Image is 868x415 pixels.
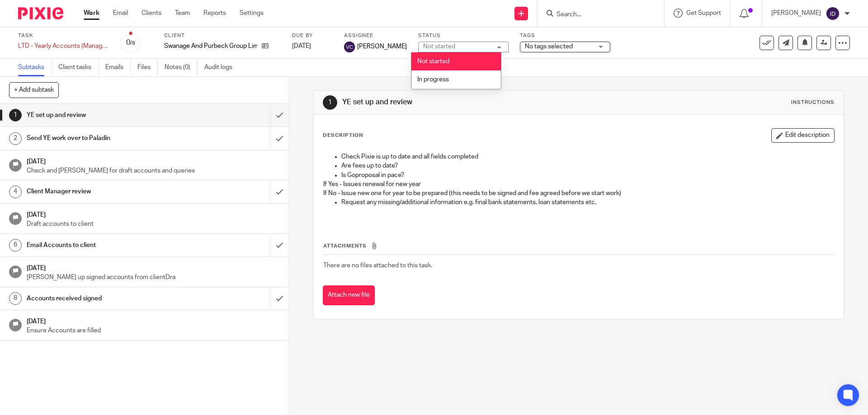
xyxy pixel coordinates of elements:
[417,58,449,65] span: Not started
[9,292,22,305] div: 8
[9,82,59,98] button: + Add subtask
[27,166,280,175] p: Check and [PERSON_NAME] for draft accounts and queries
[341,152,834,161] p: Check Pixie is up to date and all fields completed
[18,7,63,19] img: Pixie
[826,6,840,21] img: svg%3E
[175,9,190,18] a: Team
[164,42,257,51] p: Swanage And Purbeck Group Limited
[27,315,280,326] h1: [DATE]
[791,99,835,106] div: Instructions
[525,43,573,50] span: No tags selected
[323,243,367,248] span: Attachments
[27,219,280,228] p: Draft accounts to client
[771,9,821,18] p: [PERSON_NAME]
[58,59,99,76] a: Client tasks
[27,208,280,219] h1: [DATE]
[323,95,337,110] div: 1
[164,32,281,39] label: Client
[323,262,432,269] span: There are no files attached to this task.
[18,59,52,76] a: Subtasks
[771,128,835,143] button: Edit description
[344,32,407,39] label: Assignee
[323,132,363,139] p: Description
[105,59,131,76] a: Emails
[417,76,449,83] span: In progress
[165,59,198,76] a: Notes (0)
[27,326,280,335] p: Ensure Accounts are filled
[418,32,509,39] label: Status
[342,98,598,107] h1: YE set up and review
[323,189,834,198] p: If No - Issue new one for year to be prepared (this needs to be signed and fee agreed before we s...
[323,180,834,189] p: If Yes - Issues renewal for new year
[341,198,834,207] p: Request any missing/additional information e.g. final bank statements, loan statements etc.
[203,9,226,18] a: Reports
[142,9,161,18] a: Clients
[113,9,128,18] a: Email
[240,9,264,18] a: Settings
[27,185,183,198] h1: Client Manager review
[126,37,135,48] div: 0
[686,10,721,16] span: Get Support
[27,238,183,252] h1: Email Accounts to client
[9,186,22,198] div: 4
[344,42,355,52] img: svg%3E
[341,161,834,170] p: Are fees up to date?
[18,32,108,39] label: Task
[9,239,22,252] div: 6
[556,11,637,19] input: Search
[27,292,183,305] h1: Accounts received signed
[9,109,22,121] div: 1
[341,171,834,180] p: Is Goproposal in pace?
[292,32,333,39] label: Due by
[84,9,99,18] a: Work
[27,273,280,282] p: [PERSON_NAME] up signed accounts from clientDra
[27,261,280,273] h1: [DATE]
[9,132,22,145] div: 2
[292,43,311,49] span: [DATE]
[27,155,280,166] h1: [DATE]
[357,42,407,51] span: [PERSON_NAME]
[130,41,135,46] small: /9
[27,131,183,145] h1: Send YE work over to Paladin
[18,42,108,51] div: LTD - Yearly Accounts (Managed Client)
[204,59,239,76] a: Audit logs
[27,108,183,122] h1: YE set up and review
[323,285,375,306] button: Attach new file
[423,43,455,50] div: Not started
[520,32,610,39] label: Tags
[137,59,158,76] a: Files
